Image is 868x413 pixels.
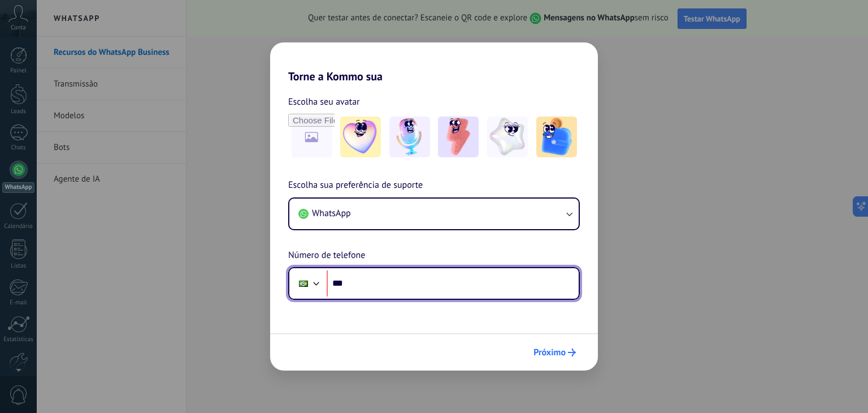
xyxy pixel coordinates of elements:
[289,199,579,229] button: WhatsApp
[288,178,423,193] span: Escolha sua preferência de suporte
[487,117,528,157] img: -4.jpeg
[533,349,566,356] span: Próximo
[389,117,430,157] img: -2.jpeg
[270,42,598,83] h2: Torne a Kommo sua
[312,208,351,219] span: WhatsApp
[528,343,581,362] button: Próximo
[288,248,365,263] span: Número de telefone
[536,117,577,157] img: -5.jpeg
[288,94,360,109] span: Escolha seu avatar
[340,117,381,157] img: -1.jpeg
[293,272,314,295] div: Brazil: + 55
[438,117,479,157] img: -3.jpeg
